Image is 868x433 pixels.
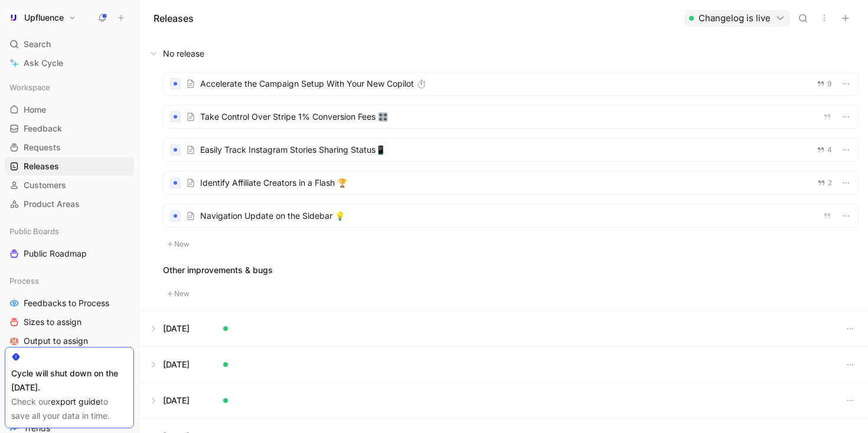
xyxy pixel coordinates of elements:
[5,176,134,194] a: Customers
[24,12,64,23] h1: Upfluence
[154,11,194,25] h1: Releases
[24,56,63,70] span: Ask Cycle
[5,332,134,350] a: Output to assign
[828,179,832,186] span: 2
[163,263,859,277] div: Other improvements & bugs
[5,222,134,263] div: Public BoardsPublic Roadmap
[5,272,134,369] div: ProcessFeedbacks to ProcessSizes to assignOutput to assignBusiness Focus to assign
[5,35,134,53] div: Search
[815,176,834,189] button: 2
[814,143,834,156] button: 4
[24,104,46,116] span: Home
[5,139,134,156] a: Requests
[24,123,62,135] span: Feedback
[24,160,59,172] span: Releases
[11,395,128,423] div: Check our to save all your data in time.
[24,198,80,210] span: Product Areas
[684,10,790,27] button: Changelog is live
[5,195,134,213] a: Product Areas
[5,54,134,72] a: Ask Cycle
[827,80,832,87] span: 9
[5,272,134,290] div: Process
[5,101,134,119] a: Home
[163,287,194,301] button: New
[814,77,834,90] button: 9
[51,396,100,406] a: export guide
[8,12,19,24] img: Upfluence
[24,335,88,347] span: Output to assign
[5,245,134,263] a: Public Roadmap
[24,179,66,191] span: Customers
[5,120,134,137] a: Feedback
[24,248,87,260] span: Public Roadmap
[9,81,50,93] span: Workspace
[5,9,79,26] button: UpfluenceUpfluence
[9,225,59,237] span: Public Boards
[5,294,134,312] a: Feedbacks to Process
[24,297,109,309] span: Feedbacks to Process
[24,37,51,51] span: Search
[163,237,194,251] button: New
[5,313,134,331] a: Sizes to assign
[5,158,134,175] a: Releases
[11,366,128,395] div: Cycle will shut down on the [DATE].
[9,275,39,287] span: Process
[24,142,61,153] span: Requests
[5,78,134,96] div: Workspace
[827,146,832,153] span: 4
[24,316,81,328] span: Sizes to assign
[5,222,134,240] div: Public Boards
